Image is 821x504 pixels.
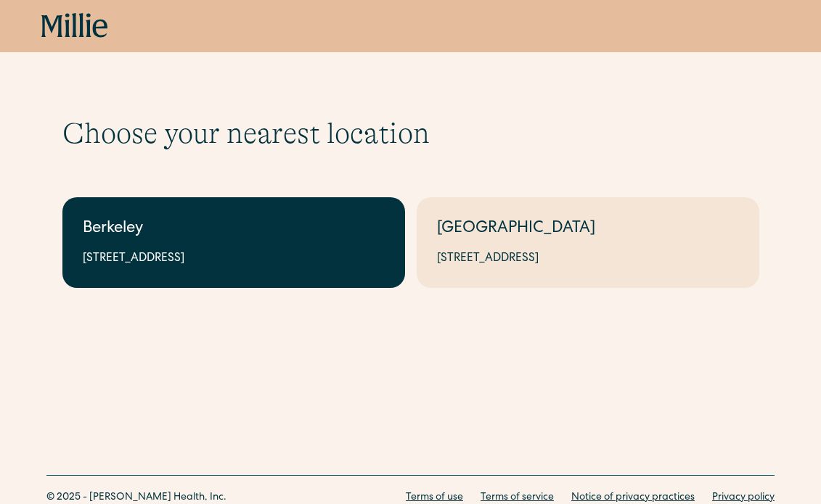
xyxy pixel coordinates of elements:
[83,250,385,268] div: [STREET_ADDRESS]
[437,250,739,268] div: [STREET_ADDRESS]
[83,218,385,241] div: Berkeley
[437,218,739,241] div: [GEOGRAPHIC_DATA]
[62,197,405,288] a: Berkeley[STREET_ADDRESS]
[62,116,759,151] h1: Choose your nearest location
[417,197,759,288] a: [GEOGRAPHIC_DATA][STREET_ADDRESS]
